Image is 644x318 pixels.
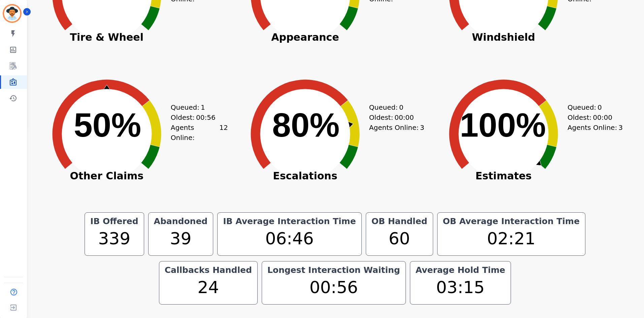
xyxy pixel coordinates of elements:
[163,275,253,300] div: 24
[266,266,401,275] div: Longest Interaction Waiting
[598,102,602,112] span: 0
[222,226,357,251] div: 06:46
[196,112,216,122] span: 00:56
[89,226,140,251] div: 339
[369,102,420,112] div: Queued:
[394,112,414,122] span: 00:00
[436,34,571,41] span: Windshield
[163,266,253,275] div: Callbacks Handled
[370,217,429,226] div: OB Handled
[4,5,20,22] img: Bordered avatar
[442,217,581,226] div: OB Average Interaction Time
[414,275,507,300] div: 03:15
[153,226,209,251] div: 39
[238,34,373,41] span: Appearance
[399,102,404,112] span: 0
[171,112,221,122] div: Oldest:
[222,217,357,226] div: IB Average Interaction Time
[460,106,546,144] text: 100%
[89,217,140,226] div: IB Offered
[568,122,625,133] div: Agents Online:
[39,173,174,179] span: Other Claims
[74,106,141,144] text: 50%
[238,173,373,179] span: Escalations
[39,34,174,41] span: Tire & Wheel
[171,102,221,112] div: Queued:
[266,275,401,300] div: 00:56
[369,112,420,122] div: Oldest:
[153,217,209,226] div: Abandoned
[420,122,424,133] span: 3
[171,122,228,143] div: Agents Online:
[272,106,340,144] text: 80%
[436,173,571,179] span: Estimates
[568,102,618,112] div: Queued:
[370,226,429,251] div: 60
[369,122,426,133] div: Agents Online:
[414,266,507,275] div: Average Hold Time
[219,122,228,143] span: 12
[618,122,623,133] span: 3
[568,112,618,122] div: Oldest:
[442,226,581,251] div: 02:21
[593,112,612,122] span: 00:00
[201,102,205,112] span: 1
